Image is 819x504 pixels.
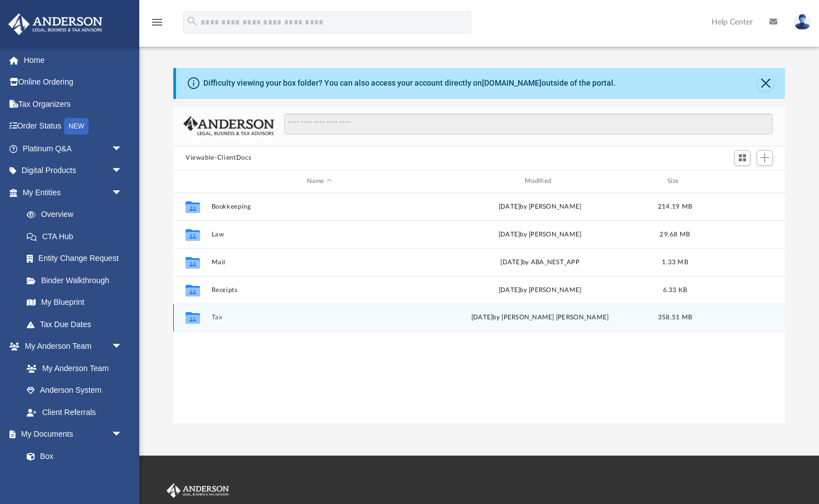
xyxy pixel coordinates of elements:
[662,259,688,265] span: 1.33 MB
[16,225,139,248] a: CTA Hub
[758,76,773,91] button: Close
[212,286,427,294] button: Receipts
[8,160,139,182] a: Digital Productsarrow_drop_down
[16,313,139,335] a: Tax Due Dates
[663,287,688,293] span: 6.33 KB
[8,181,139,204] a: My Entitiesarrow_drop_down
[432,285,648,295] div: [DATE] by [PERSON_NAME]
[164,483,231,498] img: Anderson Advisors Platinum Portal
[660,231,690,238] span: 29.68 MB
[111,335,134,358] span: arrow_drop_down
[111,160,134,182] span: arrow_drop_down
[8,49,139,71] a: Home
[16,401,134,423] a: Client Referrals
[8,71,139,93] a: Online Ordering
[8,335,134,358] a: My Anderson Teamarrow_drop_down
[432,202,648,212] div: [DATE] by [PERSON_NAME]
[16,291,134,314] a: My Blueprint
[734,150,751,166] button: Switch to Grid View
[284,113,773,135] input: Search files and folders
[186,15,198,27] i: search
[16,445,128,467] a: Box
[653,176,698,186] div: Size
[482,78,542,87] a: [DOMAIN_NAME]
[5,13,106,35] img: Anderson Advisors Platinum Portal
[186,153,251,163] button: Viewable-ClientDocs
[211,176,427,186] div: Name
[16,379,134,402] a: Anderson System
[203,77,616,89] div: Difficulty viewing your box folder? You can also access your account directly on outside of the p...
[16,269,139,291] a: Binder Walkthrough
[16,248,139,270] a: Entity Change Request
[658,204,692,210] span: 214.19 MB
[212,231,427,238] button: Law
[8,115,139,138] a: Order StatusNEW
[212,203,427,210] button: Bookkeeping
[150,16,164,29] i: menu
[64,118,89,135] div: NEW
[212,314,427,322] button: Tax
[178,176,206,186] div: id
[111,137,134,160] span: arrow_drop_down
[111,423,134,446] span: arrow_drop_down
[794,14,811,30] img: User Pic
[757,150,773,166] button: Add
[432,258,648,268] div: [DATE] by ABA_NEST_APP
[432,176,648,186] div: Modified
[212,259,427,266] button: Mail
[111,181,134,204] span: arrow_drop_down
[702,176,780,186] div: id
[432,313,648,323] div: [DATE] by [PERSON_NAME] [PERSON_NAME]
[16,357,128,379] a: My Anderson Team
[16,204,139,226] a: Overview
[8,137,139,160] a: Platinum Q&Aarrow_drop_down
[173,192,785,423] div: grid
[432,230,648,240] div: [DATE] by [PERSON_NAME]
[8,93,139,115] a: Tax Organizers
[150,21,164,29] a: menu
[658,315,692,321] span: 358.51 MB
[8,423,134,446] a: My Documentsarrow_drop_down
